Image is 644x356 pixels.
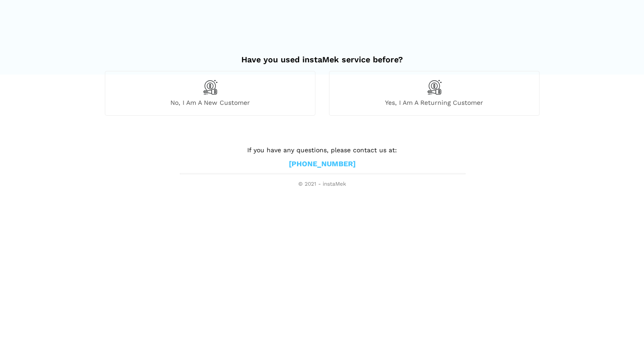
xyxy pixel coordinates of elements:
a: [PHONE_NUMBER] [289,159,356,169]
p: If you have any questions, please contact us at: [180,145,465,155]
span: © 2021 - instaMek [180,181,465,188]
h2: Have you used instaMek service before? [105,46,540,65]
span: Yes, I am a returning customer [329,98,539,107]
span: No, I am a new customer [105,98,315,107]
